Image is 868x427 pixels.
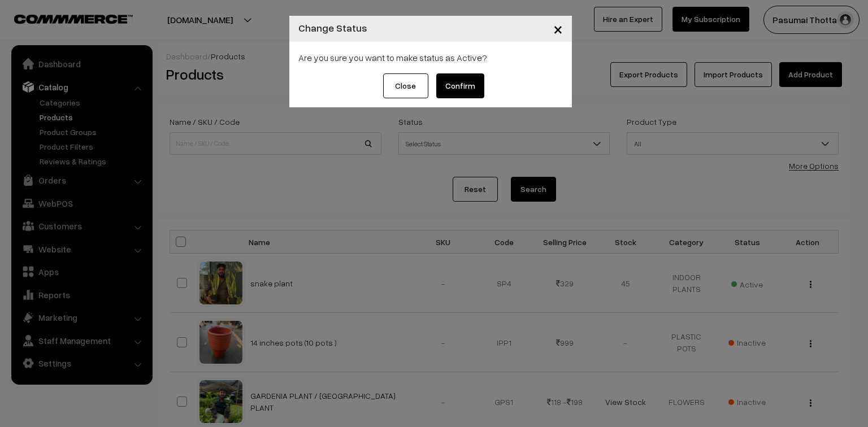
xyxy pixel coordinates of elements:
[544,11,572,46] button: Close
[436,73,484,98] button: Confirm
[383,73,428,98] button: Close
[298,51,563,64] div: Are you sure you want to make status as Active?
[553,18,563,39] span: ×
[298,20,367,36] h4: Change Status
